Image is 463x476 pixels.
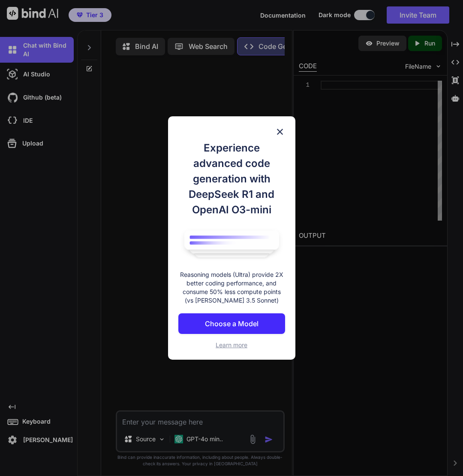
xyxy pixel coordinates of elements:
p: Reasoning models (Ultra) provide 2X better coding performance, and consume 50% less compute point... [178,270,285,305]
img: bind logo [178,226,285,261]
h1: Experience advanced code generation with DeepSeek R1 and OpenAI O3-mini [178,140,285,218]
p: Choose a Model [205,318,259,329]
span: Learn more [216,341,247,349]
button: Choose a Model [178,313,285,334]
img: close [275,127,285,137]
